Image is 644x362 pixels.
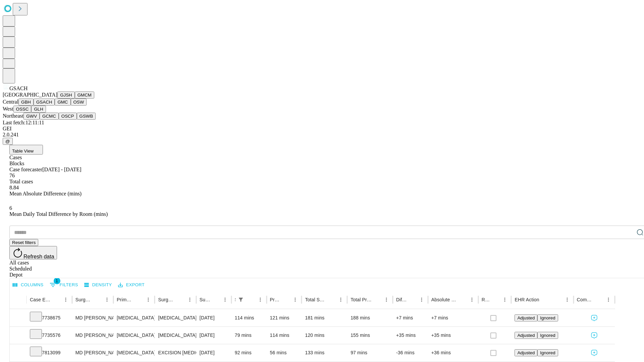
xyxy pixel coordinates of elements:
[246,295,256,304] button: Sort
[408,295,417,304] button: Sort
[290,295,300,304] button: Menu
[305,297,326,302] div: Total Scheduled Duration
[3,92,57,98] span: [GEOGRAPHIC_DATA]
[75,92,94,99] button: GMCM
[117,309,151,326] div: [MEDICAL_DATA]
[382,295,391,304] button: Menu
[517,333,535,338] span: Adjusted
[577,297,594,302] div: Comments
[11,280,45,290] button: Select columns
[515,349,537,356] button: Adjusted
[77,113,96,120] button: GSWB
[13,347,23,359] button: Expand
[431,297,457,302] div: Absolute Difference
[31,106,46,113] button: GLH
[48,280,80,290] button: Show filters
[52,295,61,304] button: Sort
[9,205,12,211] span: 6
[23,113,40,120] button: GWV
[482,297,490,302] div: Resolved in EHR
[3,132,641,138] div: 2.0.241
[117,327,151,344] div: [MEDICAL_DATA]
[176,295,185,304] button: Sort
[281,295,290,304] button: Sort
[9,239,38,246] button: Reset filters
[158,327,193,344] div: [MEDICAL_DATA]
[211,295,220,304] button: Sort
[537,349,558,356] button: Ignored
[12,148,34,154] span: Table View
[12,240,36,245] span: Reset filters
[13,106,32,113] button: OSSC
[396,297,407,302] div: Difference
[55,99,70,106] button: GMC
[220,295,230,304] button: Menu
[351,297,372,302] div: Total Predicted Duration
[467,295,477,304] button: Menu
[537,314,558,321] button: Ignored
[71,99,87,106] button: OSW
[185,295,195,304] button: Menu
[305,327,344,344] div: 120 mins
[3,106,13,112] span: West
[256,295,265,304] button: Menu
[372,295,382,304] button: Sort
[23,254,54,259] span: Refresh data
[270,344,299,361] div: 56 mins
[235,309,263,326] div: 114 mins
[144,295,153,304] button: Menu
[9,167,42,172] span: Case forecaster
[236,295,246,304] div: 1 active filter
[3,126,641,132] div: GEI
[54,278,60,284] span: 1
[9,179,33,184] span: Total cases
[34,99,55,106] button: GSACH
[431,327,475,344] div: +35 mins
[235,297,235,302] div: Scheduled In Room Duration
[537,332,558,339] button: Ignored
[351,327,389,344] div: 155 mins
[562,295,572,304] button: Menu
[540,315,555,320] span: Ignored
[200,327,228,344] div: [DATE]
[336,295,345,304] button: Menu
[270,327,299,344] div: 114 mins
[491,295,500,304] button: Sort
[3,113,23,119] span: Northeast
[200,344,228,361] div: [DATE]
[116,280,146,290] button: Export
[30,327,69,344] div: 7735576
[9,145,43,155] button: Table View
[9,211,108,217] span: Mean Daily Total Difference by Room (mins)
[93,295,102,304] button: Sort
[351,344,389,361] div: 97 mins
[351,309,389,326] div: 188 mins
[158,344,193,361] div: EXCISION [MEDICAL_DATA] LESION EXCEPT [MEDICAL_DATA] SCALP NECK 4 PLUS CM
[30,297,51,302] div: Case Epic Id
[458,295,467,304] button: Sort
[59,113,77,120] button: OSCP
[13,312,23,324] button: Expand
[500,295,509,304] button: Menu
[270,309,299,326] div: 121 mins
[431,309,475,326] div: +7 mins
[61,295,70,304] button: Menu
[42,167,81,172] span: [DATE] - [DATE]
[327,295,336,304] button: Sort
[117,344,151,361] div: [MEDICAL_DATA]
[3,120,44,125] span: Last fetch: 12:11:11
[75,297,92,302] div: Surgeon Name
[102,295,112,304] button: Menu
[13,330,23,342] button: Expand
[236,295,246,304] button: Show filters
[517,350,535,355] span: Adjusted
[417,295,426,304] button: Menu
[158,309,193,326] div: [MEDICAL_DATA] REPAIR [MEDICAL_DATA] INITIAL
[9,246,57,259] button: Refresh data
[83,280,114,290] button: Density
[604,295,613,304] button: Menu
[396,309,425,326] div: +7 mins
[18,99,34,106] button: GBH
[117,297,133,302] div: Primary Service
[3,138,13,145] button: @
